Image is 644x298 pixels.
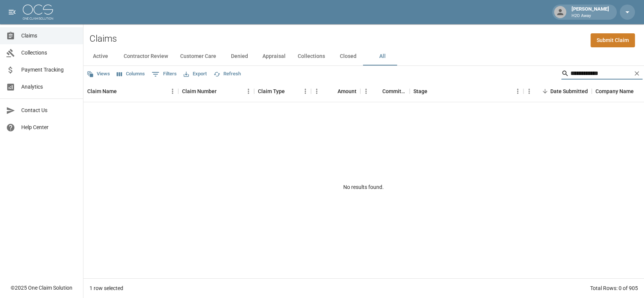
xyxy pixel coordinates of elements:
div: No results found. [83,102,644,272]
button: open drawer [5,5,20,20]
button: Menu [311,86,322,97]
button: Sort [285,86,295,97]
div: dynamic tabs [83,47,644,66]
div: Date Submitted [523,81,592,102]
div: Claim Number [178,81,254,102]
button: Select columns [115,68,147,80]
button: Show filters [150,68,179,80]
h2: Claims [90,33,117,44]
p: H2O Away [572,13,609,19]
div: Stage [410,81,523,102]
div: Date Submitted [550,81,588,102]
button: Menu [523,86,535,97]
button: Menu [360,86,372,97]
a: Submit Claim [591,33,635,47]
div: © 2025 One Claim Solution [11,284,72,292]
div: Claim Type [254,81,311,102]
div: Claim Name [83,81,178,102]
button: Sort [427,86,438,97]
div: [PERSON_NAME] [569,5,612,19]
div: Committed Amount [382,81,406,102]
div: 1 row selected [90,284,123,292]
button: Views [85,68,112,80]
button: Sort [540,86,550,97]
button: Menu [300,86,311,97]
button: Denied [222,47,256,66]
div: Amount [311,81,360,102]
div: Committed Amount [360,81,410,102]
span: Analytics [21,83,77,91]
button: Sort [217,86,227,97]
button: Contractor Review [118,47,174,66]
button: Sort [327,86,338,97]
button: Active [83,47,118,66]
img: ocs-logo-white-transparent.png [23,5,53,20]
div: Claim Type [258,81,285,102]
button: Menu [243,86,254,97]
button: Sort [372,86,382,97]
button: Customer Care [174,47,222,66]
div: Claim Name [87,81,117,102]
button: All [365,47,399,66]
button: Menu [512,86,523,97]
button: Menu [167,86,178,97]
button: Clear [631,68,642,79]
div: Stage [413,81,427,102]
button: Refresh [212,68,243,80]
button: Collections [292,47,331,66]
span: Payment Tracking [21,66,77,74]
span: Collections [21,49,77,57]
span: Help Center [21,123,77,131]
button: Sort [117,86,127,97]
button: Closed [331,47,365,66]
div: Company Name [595,81,634,102]
span: Claims [21,32,77,40]
button: Export [182,68,209,80]
button: Appraisal [256,47,292,66]
div: Amount [338,81,357,102]
div: Claim Number [182,81,217,102]
div: Total Rows: 0 of 905 [590,284,638,292]
span: Contact Us [21,106,77,114]
div: Search [561,67,642,81]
